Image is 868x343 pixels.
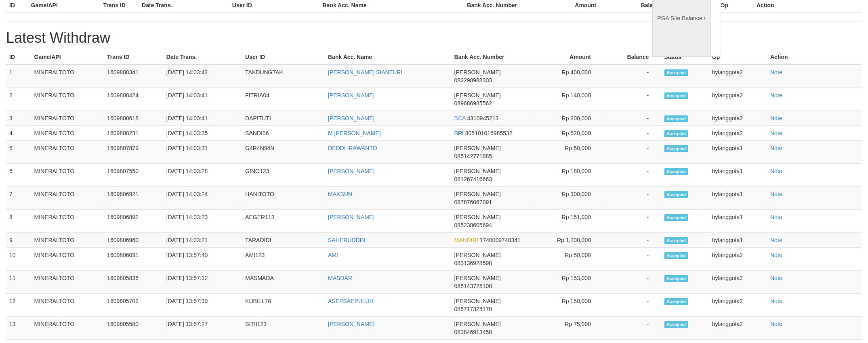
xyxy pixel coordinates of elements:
td: 1609807879 [104,141,163,164]
td: Rp 50,000 [535,141,603,164]
a: [PERSON_NAME] [328,214,374,220]
a: M [PERSON_NAME] [328,130,381,136]
td: MINERALTOTO [31,126,104,141]
a: [PERSON_NAME] [328,168,374,174]
span: Accepted [664,214,689,221]
span: [PERSON_NAME] [454,275,501,281]
td: bylanggota2 [709,271,767,294]
span: 1740009740341 [480,237,521,243]
td: Rp 300,000 [535,187,603,210]
td: bylanggota1 [709,164,767,187]
td: 5 [6,141,31,164]
td: [DATE] 14:03:42 [163,65,242,88]
td: Rp 180,000 [535,164,603,187]
td: MASMADA [242,271,325,294]
th: Balance [603,50,661,65]
td: MINERALTOTO [31,317,104,340]
a: SAHERUDDIN [328,237,366,243]
span: 083136928598 [454,260,492,266]
a: Note [770,115,782,121]
td: bylanggota2 [709,317,767,340]
td: 1609806960 [104,233,163,248]
td: - [603,271,661,294]
span: [PERSON_NAME] [454,252,501,258]
td: DAPITUTI [242,111,325,126]
span: Accepted [664,275,689,282]
span: Accepted [664,237,689,244]
a: DEDDI IRAWANTO [328,145,377,151]
a: Note [770,275,782,281]
a: AMI [328,252,338,258]
td: [DATE] 14:03:28 [163,164,242,187]
td: HANITOTO [242,187,325,210]
td: bylanggota1 [709,233,767,248]
td: Rp 400,000 [535,65,603,88]
a: [PERSON_NAME] [328,115,374,121]
td: - [603,317,661,340]
td: GINO123 [242,164,325,187]
span: 085143725108 [454,283,492,289]
span: [PERSON_NAME] [454,298,501,304]
td: bylanggota1 [709,141,767,164]
td: [DATE] 14:03:24 [163,187,242,210]
a: Note [770,130,782,136]
td: 6 [6,164,31,187]
th: Game/API [31,50,104,65]
span: 081267416663 [454,176,492,182]
th: Action [767,50,862,65]
td: Rp 520,000 [535,126,603,141]
h1: Latest Withdraw [6,30,862,46]
span: [PERSON_NAME] [454,321,501,327]
td: 1609805836 [104,271,163,294]
td: bylanggota2 [709,111,767,126]
th: Trans ID [104,50,163,65]
td: [DATE] 13:57:30 [163,294,242,317]
td: 3 [6,111,31,126]
td: 1609806892 [104,210,163,233]
td: 2 [6,88,31,111]
td: Rp 75,000 [535,317,603,340]
th: Date Trans. [163,50,242,65]
td: - [603,65,661,88]
td: 1609808424 [104,88,163,111]
td: [DATE] 13:57:32 [163,271,242,294]
td: Rp 150,000 [535,294,603,317]
a: Note [770,321,782,327]
th: Bank Acc. Number [451,50,535,65]
a: Note [770,191,782,197]
td: [DATE] 14:03:31 [163,141,242,164]
td: [DATE] 13:57:40 [163,248,242,271]
td: bylanggota2 [709,65,767,88]
a: [PERSON_NAME] [328,92,374,98]
td: 1609808231 [104,126,163,141]
span: Accepted [664,145,689,152]
td: MINERALTOTO [31,141,104,164]
span: 089686985562 [454,100,492,107]
td: AEGER113 [242,210,325,233]
span: 082298988303 [454,77,492,84]
td: FITRIA04 [242,88,325,111]
td: bylanggota2 [709,248,767,271]
td: 1609805702 [104,294,163,317]
td: - [603,248,661,271]
th: User ID [242,50,325,65]
span: BRI [454,130,464,136]
th: Amount [535,50,603,65]
span: BCA [454,115,466,121]
td: bylanggota2 [709,294,767,317]
span: Accepted [664,115,689,122]
span: Accepted [664,69,689,76]
td: MINERALTOTO [31,248,104,271]
td: MINERALTOTO [31,88,104,111]
span: 085238605694 [454,222,492,228]
td: [DATE] 14:03:35 [163,126,242,141]
span: Accepted [664,252,689,259]
td: - [603,111,661,126]
td: 1609805580 [104,317,163,340]
td: TAKDUNGTAK [242,65,325,88]
td: [DATE] 14:03:21 [163,233,242,248]
td: 1609807550 [104,164,163,187]
td: 11 [6,271,31,294]
td: bylanggota1 [709,210,767,233]
td: MINERALTOTO [31,65,104,88]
